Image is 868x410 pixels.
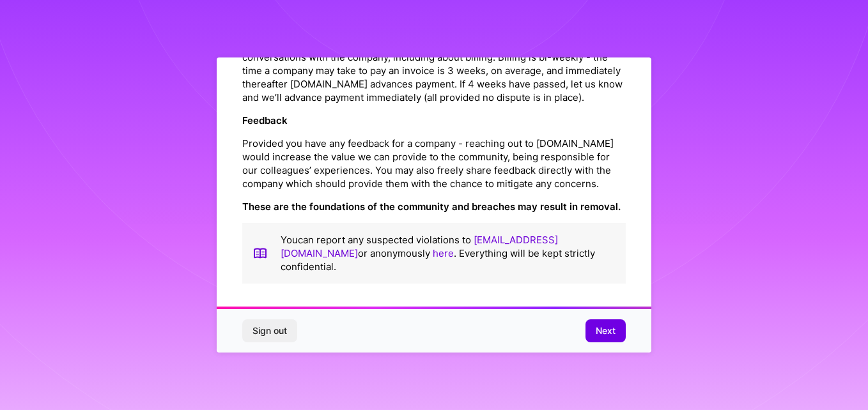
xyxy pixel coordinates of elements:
[596,324,616,337] span: Next
[433,247,454,259] a: here
[242,319,297,342] button: Sign out
[585,319,626,342] button: Next
[242,37,626,104] p: Once selected for a mission, please be advised [DOMAIN_NAME] can help facilitate conversations wi...
[252,233,268,273] img: book icon
[242,114,288,126] strong: Feedback
[242,137,626,190] p: Provided you have any feedback for a company - reaching out to [DOMAIN_NAME] would increase the v...
[281,233,616,273] p: You can report any suspected violations to or anonymously . Everything will be kept strictly conf...
[252,324,287,337] span: Sign out
[242,201,621,213] strong: These are the foundations of the community and breaches may result in removal.
[281,234,558,259] a: [EMAIL_ADDRESS][DOMAIN_NAME]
